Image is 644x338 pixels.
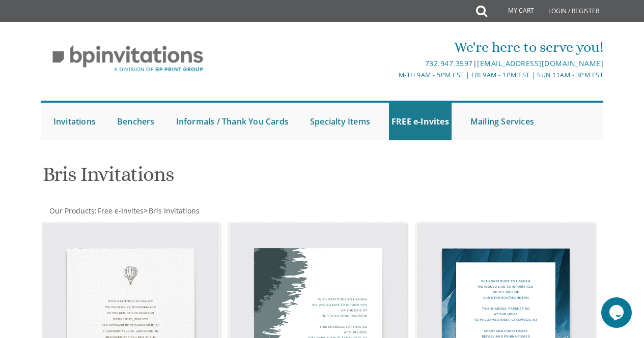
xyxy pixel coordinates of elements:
[229,70,603,80] div: M-Th 9am - 5pm EST | Fri 9am - 1pm EST | Sun 11am - 3pm EST
[477,58,603,68] a: [EMAIL_ADDRESS][DOMAIN_NAME]
[97,206,144,216] a: Free e-Invites
[174,103,291,140] a: Informals / Thank You Cards
[43,163,410,193] h1: Bris Invitations
[144,206,200,216] span: >
[229,57,603,70] div: |
[51,103,98,140] a: Invitations
[98,206,144,216] span: Free e-Invites
[389,103,452,140] a: FREE e-Invites
[148,206,200,216] a: Bris Invitations
[41,38,215,80] img: BP Invitation Loft
[229,37,603,57] div: We're here to serve you!
[425,58,473,68] a: 732.947.3597
[307,103,373,140] a: Specialty Items
[48,206,95,216] a: Our Products
[468,103,537,140] a: Mailing Services
[149,206,200,216] span: Bris Invitations
[601,297,634,328] iframe: chat widget
[115,103,157,140] a: Benchers
[486,1,541,21] a: My Cart
[41,206,322,216] div: :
